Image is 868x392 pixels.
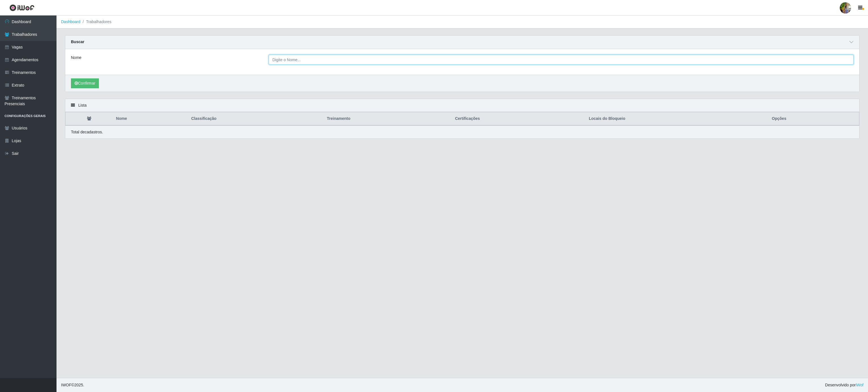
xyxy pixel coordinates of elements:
nav: breadcrumb [57,16,868,28]
span: © 2025 . [61,382,84,388]
th: Certificações [452,112,585,125]
strong: Buscar [71,39,84,44]
th: Treinamento [324,112,452,125]
th: Opções [769,112,859,125]
img: CoreUI Logo [9,4,34,11]
th: Classificação [188,112,324,125]
label: Nome [71,55,81,61]
th: Nome [113,112,188,125]
th: Locais do Bloqueio [585,112,769,125]
a: Dashboard [61,19,81,24]
a: iWof [856,383,863,387]
span: Desenvolvido por [825,382,863,388]
button: Confirmar [71,78,99,88]
li: Trabalhadores [81,19,112,25]
input: Digite o Nome... [269,55,854,65]
div: Lista [65,99,859,112]
span: IWOF [61,383,71,387]
p: Total de cadastros. [71,129,103,135]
